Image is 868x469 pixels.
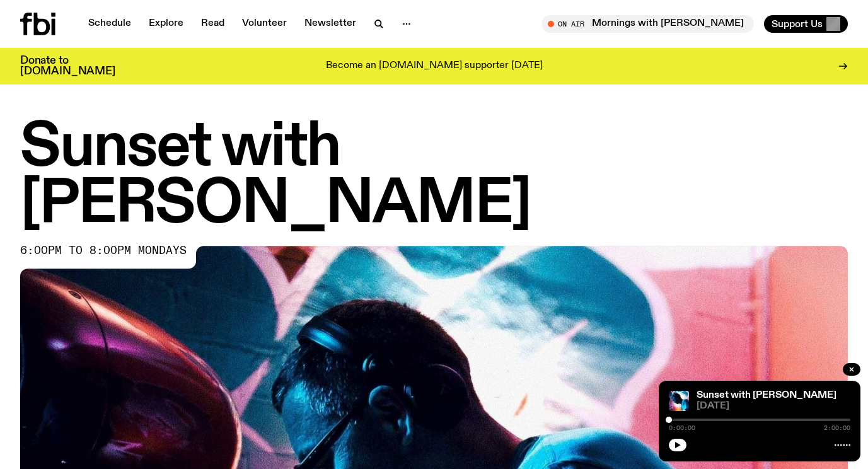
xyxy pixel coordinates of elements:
h1: Sunset with [PERSON_NAME] [20,120,848,233]
span: 0:00:00 [669,425,695,431]
a: Newsletter [297,15,364,33]
h3: Donate to [DOMAIN_NAME] [20,55,115,77]
a: Read [194,15,232,33]
span: [DATE] [697,402,850,411]
p: Become an [DOMAIN_NAME] supporter [DATE] [326,61,543,72]
span: 6:00pm to 8:00pm mondays [20,246,187,256]
button: Support Us [764,15,848,33]
a: Sunset with [PERSON_NAME] [697,390,836,400]
a: Volunteer [234,15,294,33]
span: 2:00:00 [824,425,850,431]
button: On AirMornings with [PERSON_NAME] [541,15,754,33]
a: Explore [141,15,191,33]
a: Schedule [81,15,139,33]
img: Simon Caldwell stands side on, looking downwards. He has headphones on. Behind him is a brightly ... [669,391,689,411]
span: Support Us [772,18,823,30]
